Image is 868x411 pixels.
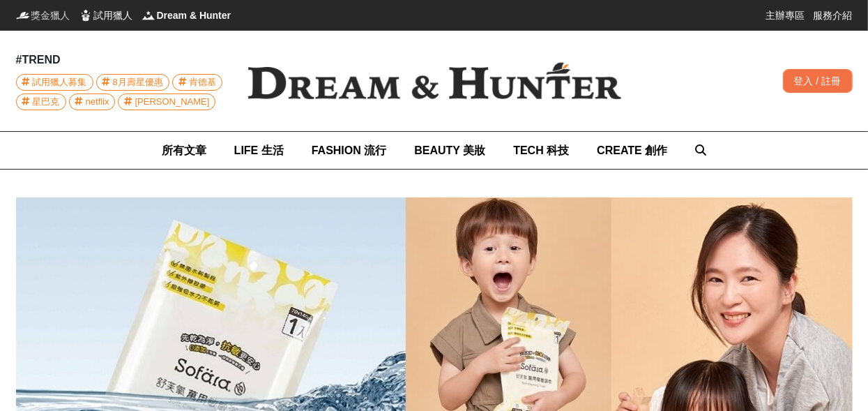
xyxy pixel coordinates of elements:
span: BEAUTY 美妝 [414,144,485,156]
a: 所有文章 [162,132,206,169]
span: 試用獵人募集 [33,75,87,90]
span: netflix [86,94,109,110]
img: 獎金獵人 [16,8,30,22]
a: LIFE 生活 [234,132,284,169]
span: 所有文章 [162,144,206,156]
span: 肯德基 [189,75,216,90]
span: LIFE 生活 [234,144,284,156]
span: Dream & Hunter [157,8,231,22]
span: 試用獵人 [94,8,133,22]
span: FASHION 流行 [312,144,387,156]
a: 服務介紹 [814,8,853,22]
span: 獎金獵人 [31,8,70,22]
a: 肯德基 [172,74,222,91]
a: Dream & HunterDream & Hunter [142,8,231,22]
a: BEAUTY 美妝 [414,132,485,169]
a: TECH 科技 [513,132,569,169]
span: CREATE 創作 [597,144,667,156]
a: 試用獵人募集 [16,74,93,91]
a: 星巴克 [16,94,66,110]
a: 獎金獵人獎金獵人 [16,8,70,22]
img: Dream & Hunter [225,40,644,122]
span: 8月壽星優惠 [113,75,163,90]
a: netflix [69,94,116,110]
div: 登入 / 註冊 [783,69,853,93]
a: 8月壽星優惠 [96,74,169,91]
span: [PERSON_NAME] [135,94,209,110]
img: Dream & Hunter [142,8,155,22]
a: CREATE 創作 [597,132,667,169]
img: 試用獵人 [79,8,93,22]
a: 主辦專區 [766,8,805,22]
a: 試用獵人試用獵人 [79,8,133,22]
a: FASHION 流行 [312,132,387,169]
div: #TREND [16,52,225,68]
a: [PERSON_NAME] [118,94,215,110]
span: 星巴克 [33,94,60,110]
span: TECH 科技 [513,144,569,156]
